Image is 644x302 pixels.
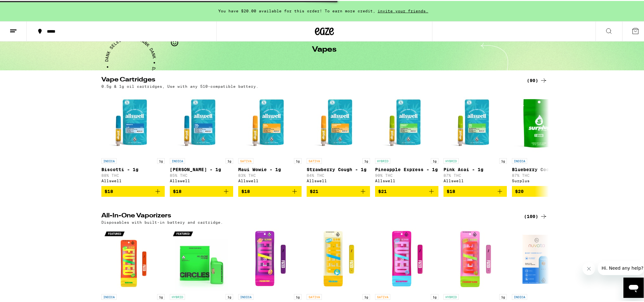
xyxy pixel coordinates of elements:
p: Pineapple Express - 1g [375,166,438,171]
span: $18 [241,188,250,193]
button: Add to bag [375,185,438,196]
h2: Vape Cartridges [101,76,516,83]
p: INDICA [238,293,253,299]
div: Allswell [375,178,438,182]
span: $21 [378,188,387,193]
p: INDICA [512,293,527,299]
p: HYBRID [443,157,459,163]
h2: All-In-One Vaporizers [101,212,516,219]
span: $20 [515,188,524,193]
p: INDICA [170,157,185,163]
p: 1g [499,157,507,163]
img: Allswell - Pink Acai - 1g [443,91,507,154]
span: $18 [105,188,113,193]
div: Surplus [512,178,575,182]
button: Add to bag [307,185,370,196]
button: Add to bag [443,185,507,196]
span: You have $20.00 available for this order! To earn more credit, [218,8,375,12]
a: (90) [527,76,547,83]
p: 87% THC [512,172,575,177]
a: Open page for Pineapple Express - 1g from Allswell [375,91,438,185]
p: 87% THC [443,172,507,177]
p: 1g [362,157,370,163]
p: 1g [226,157,233,163]
img: Allswell - Biscotti - 1g [101,91,165,154]
p: INDICA [512,157,527,163]
a: Open page for Biscotti - 1g from Allswell [101,91,165,185]
p: HYBRID [375,157,390,163]
iframe: Close message [583,261,595,274]
div: Allswell [238,178,302,182]
img: Surplus - Blueberry Cookies - 1g [512,91,575,154]
p: 83% THC [238,172,302,177]
p: 1g [362,293,370,299]
img: Fuzed - Passion Fruit AIO - 1g [238,227,302,290]
p: 84% THC [307,172,370,177]
a: Open page for Maui Wowie - 1g from Allswell [238,91,302,185]
p: Disposables with built-in battery and cartridge. [101,219,223,223]
h1: Vapes [312,45,337,53]
p: SATIVA [238,157,253,163]
a: (100) [524,212,547,219]
p: INDICA [101,157,117,163]
img: Allswell - Maui Wowie - 1g [238,91,302,154]
button: Add to bag [170,185,233,196]
div: Allswell [443,178,507,182]
span: $18 [447,188,455,193]
img: Circles Base Camp - Grapefruit Glow Up AIO - 1g [170,227,233,290]
button: Add to bag [101,185,165,196]
p: 1g [431,157,438,163]
p: 88% THC [101,172,165,177]
span: $18 [173,188,182,193]
p: Pink Acai - 1g [443,166,507,171]
span: $21 [310,188,318,193]
div: Allswell [101,178,165,182]
img: Fuzed - Strawberry Blonde AIO - 1g [443,227,507,290]
a: Open page for Pink Acai - 1g from Allswell [443,91,507,185]
img: Fuzed - Pina Colada AIO - 1g [307,227,370,290]
img: Allswell - Pineapple Express - 1g [375,91,438,154]
img: Fuzed - Wild Raspberry AIO - 1g [375,227,438,290]
a: Open page for King Louis XIII - 1g from Allswell [170,91,233,185]
p: SATIVA [375,293,390,299]
p: [PERSON_NAME] - 1g [170,166,233,171]
img: Fuzed - Mango Mama AIO - 1g [101,227,165,290]
p: 1g [431,293,438,299]
p: Maui Wowie - 1g [238,166,302,171]
p: INDICA [101,293,117,299]
img: Allswell - Strawberry Cough - 1g [307,91,370,154]
p: Biscotti - 1g [101,166,165,171]
p: 90% THC [375,172,438,177]
span: invite your friends. [375,8,430,12]
p: SATIVA [307,157,322,163]
img: Nuvata (CA) - Body 9:1 - Blueberry - 1g [512,227,575,290]
p: 1g [226,293,233,299]
a: Open page for Strawberry Cough - 1g from Allswell [307,91,370,185]
iframe: Message from company [598,260,644,274]
p: 1g [294,293,302,299]
div: Allswell [170,178,233,182]
a: Open page for Blueberry Cookies - 1g from Surplus [512,91,575,185]
p: 1g [499,293,507,299]
p: Strawberry Cough - 1g [307,166,370,171]
p: 1g [157,157,165,163]
p: HYBRID [170,293,185,299]
p: 1g [294,157,302,163]
p: 1g [157,293,165,299]
button: Add to bag [238,185,302,196]
p: HYBRID [443,293,459,299]
div: Allswell [307,178,370,182]
p: Blueberry Cookies - 1g [512,166,575,171]
p: SATIVA [307,293,322,299]
img: Allswell - King Louis XIII - 1g [170,91,233,154]
p: 0.5g & 1g oil cartridges, Use with any 510-compatible battery. [101,83,258,87]
p: 85% THC [170,172,233,177]
iframe: Button to launch messaging window [623,277,644,297]
button: Add to bag [512,185,575,196]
